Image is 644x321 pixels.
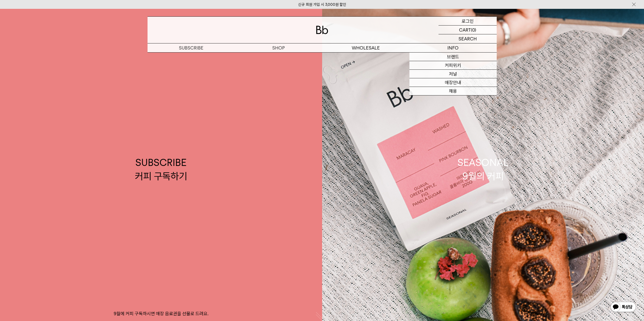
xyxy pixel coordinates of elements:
img: 로고 [316,26,328,34]
div: SEASONAL 9월의 커피 [458,156,509,183]
a: 브랜드 [409,53,497,61]
a: 매장안내 [409,78,497,87]
p: CART [459,26,471,34]
a: 커피위키 [409,61,497,70]
p: WHOLESALE [322,43,409,52]
p: (0) [471,26,476,34]
a: 로그인 [439,17,497,26]
a: SUBSCRIBE [148,43,235,52]
a: CART (0) [439,26,497,34]
a: 저널 [409,70,497,78]
p: 로그인 [462,17,474,25]
p: INFO [409,43,497,52]
a: SHOP [235,43,322,52]
a: 채용 [409,87,497,95]
a: 신규 회원 가입 시 3,000원 할인 [298,2,346,7]
p: SEARCH [459,34,477,43]
div: SUBSCRIBE 커피 구독하기 [135,156,187,183]
img: 카카오톡 채널 1:1 채팅 버튼 [610,301,636,313]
